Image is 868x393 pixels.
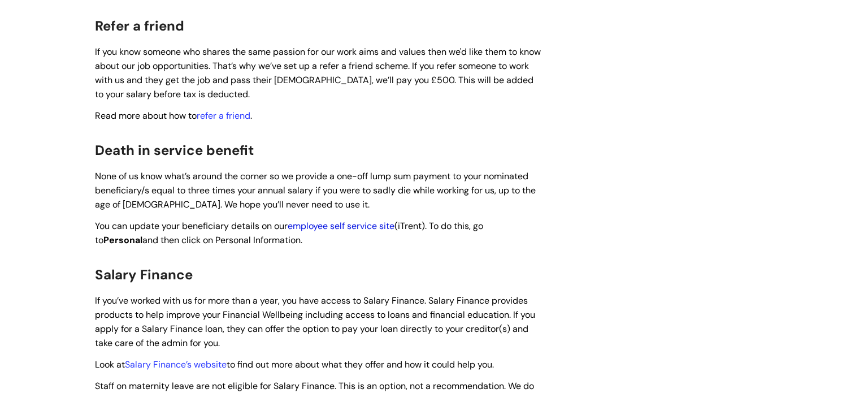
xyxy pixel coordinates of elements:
[95,220,483,246] span: You can update your beneficiary details on our (iTrent). To do this, go to
[95,141,254,159] span: Death in service benefit
[142,234,302,246] span: and then click on Personal Information.
[95,170,536,210] span: None of us know what’s around the corner so we provide a one-off lump sum payment to your nominat...
[103,234,142,246] span: Personal
[197,110,250,122] a: refer a friend
[95,266,193,283] span: Salary Finance
[95,359,494,370] span: Look at to find out more about what they offer and how it could help you.
[95,17,184,34] span: Refer a friend
[288,220,394,232] a: employee self service site
[95,110,252,122] span: Read more about how to .
[125,359,227,370] a: Salary Finance’s website
[95,295,535,348] span: If you’ve worked with us for more than a year, you have access to Salary Finance. Salary Finance ...
[95,46,541,100] span: If you know someone who shares the same passion for our work aims and values then we'd like them ...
